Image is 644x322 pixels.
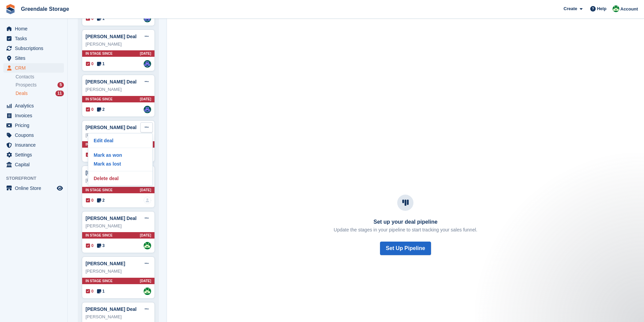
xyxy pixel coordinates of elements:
span: 2 [97,106,105,113]
span: Subscriptions [15,44,55,53]
a: menu [3,34,64,43]
span: Prospects [16,82,37,88]
div: [PERSON_NAME] [86,177,151,184]
span: 1 [97,16,105,22]
a: Greendale Storage [18,3,72,15]
span: Pricing [15,121,55,130]
span: 0 [86,243,94,249]
img: Jon [144,288,151,295]
span: Storefront [6,175,67,182]
a: menu [3,150,64,159]
a: Prospects 5 [16,81,64,89]
span: 0 [86,288,94,294]
span: 0 [86,16,94,22]
img: Richard Harrison [144,15,151,22]
span: Sites [15,53,55,63]
p: Update the stages in your pipeline to start tracking your sales funnel. [334,226,477,233]
a: Mark as won [91,151,150,159]
span: In stage since [86,142,113,147]
span: In stage since [86,188,113,193]
span: In stage since [86,97,113,102]
div: [PERSON_NAME] [86,86,151,93]
a: menu [3,53,64,63]
img: stora-icon-8386f47178a22dfd0bd8f6a31ec36ba5ce8667c1dd55bd0f319d3a0aa187defe.svg [5,4,16,14]
a: menu [3,101,64,110]
a: menu [3,183,64,193]
span: Invoices [15,111,55,120]
span: In stage since [86,51,113,56]
a: menu [3,160,64,169]
span: Account [620,6,638,13]
span: 3 [97,243,105,249]
span: [DATE] [140,233,151,238]
button: Set Up Pipeline [380,242,431,255]
img: Richard Harrison [144,60,151,68]
img: Jon [144,242,151,249]
span: Analytics [15,101,55,110]
a: Preview store [56,184,64,192]
span: 1 [97,61,105,67]
span: Settings [15,150,55,159]
span: [DATE] [140,97,151,102]
span: Help [597,5,606,12]
a: menu [3,140,64,150]
a: menu [3,63,64,73]
a: [PERSON_NAME] Deal [86,170,137,175]
a: [PERSON_NAME] Deal [86,306,137,312]
a: menu [3,24,64,33]
a: menu [3,130,64,140]
a: Edit deal [91,136,150,145]
span: Deals [16,90,28,97]
a: menu [3,121,64,130]
span: Online Store [15,183,55,193]
div: 11 [55,91,64,96]
div: [PERSON_NAME] [86,314,151,320]
a: Contacts [16,74,64,80]
span: In stage since [86,278,113,283]
span: Capital [15,160,55,169]
a: menu [3,111,64,120]
a: [PERSON_NAME] Deal [86,125,137,130]
span: Coupons [15,130,55,140]
img: deal-assignee-blank [144,197,151,204]
div: [PERSON_NAME] [86,132,151,139]
span: Tasks [15,34,55,43]
span: 0 [86,152,94,158]
img: Richard Harrison [144,106,151,113]
a: [PERSON_NAME] Deal [86,216,137,221]
img: Jon [613,5,619,12]
span: 0 [86,106,94,113]
span: [DATE] [140,278,151,283]
span: Create [564,5,577,12]
span: In stage since [86,233,113,238]
a: [PERSON_NAME] Deal [86,79,137,84]
span: Insurance [15,140,55,150]
div: 5 [57,82,64,88]
span: 0 [86,61,94,67]
a: Deals 11 [16,90,64,97]
a: Delete deal [91,174,150,183]
a: Mark as lost [91,159,150,168]
a: menu [3,44,64,53]
div: [PERSON_NAME] [86,268,151,275]
span: [DATE] [140,51,151,56]
span: 0 [86,197,94,203]
div: [PERSON_NAME] [86,223,151,229]
span: 2 [97,197,105,203]
span: [DATE] [140,188,151,193]
h3: Set up your deal pipeline [334,219,477,225]
span: CRM [15,63,55,73]
div: [PERSON_NAME] [86,41,151,48]
span: Home [15,24,55,33]
span: 1 [97,288,105,294]
a: [PERSON_NAME] [86,261,125,266]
